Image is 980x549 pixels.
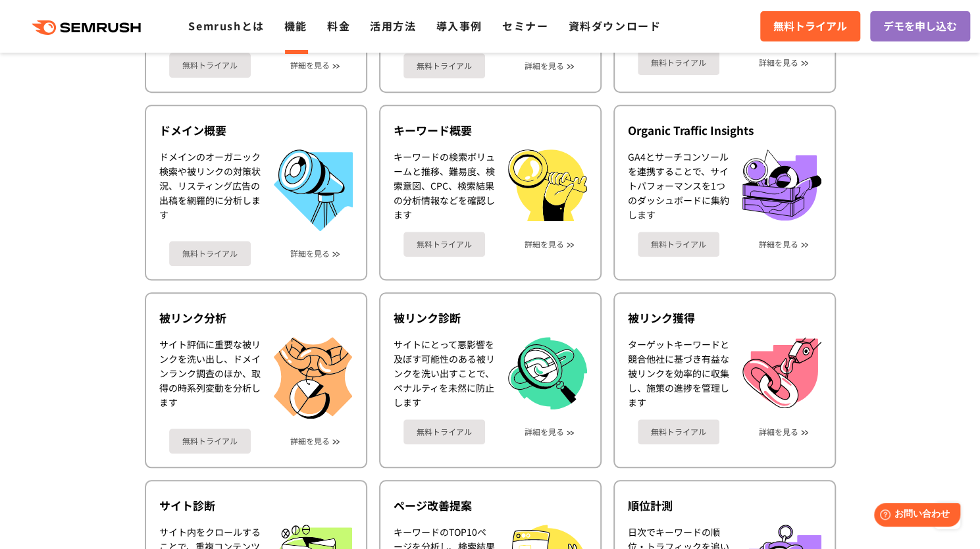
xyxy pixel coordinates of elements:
[274,149,353,231] img: ドメイン概要
[403,53,485,78] a: 無料トライアル
[742,337,821,408] img: 被リンク獲得
[508,337,587,410] img: 被リンク診断
[188,18,264,34] a: Semrushとは
[290,61,330,70] a: 詳細を見る
[436,18,482,34] a: 導入事例
[403,419,485,444] a: 無料トライアル
[284,18,307,34] a: 機能
[760,11,860,41] a: 無料トライアル
[638,50,719,75] a: 無料トライアル
[159,498,353,513] div: サイト診断
[628,122,821,138] div: Organic Traffic Insights
[290,436,330,446] a: 詳細を見る
[274,337,353,419] img: 被リンク分析
[394,122,587,138] div: キーワード概要
[290,249,330,258] a: 詳細を見る
[638,232,719,257] a: 無料トライアル
[883,18,957,35] span: デモを申し込む
[628,310,821,326] div: 被リンク獲得
[525,240,564,249] a: 詳細を見る
[773,18,847,35] span: 無料トライアル
[628,498,821,513] div: 順位計測
[403,232,485,257] a: 無料トライアル
[568,18,661,34] a: 資料ダウンロード
[525,427,564,436] a: 詳細を見る
[628,149,729,222] div: GA4とサーチコンソールを連携することで、サイトパフォーマンスを1つのダッシュボードに集約します
[159,310,353,326] div: 被リンク分析
[525,61,564,70] a: 詳細を見る
[169,429,251,454] a: 無料トライアル
[759,240,798,249] a: 詳細を見る
[169,53,251,78] a: 無料トライアル
[159,149,261,231] div: ドメインのオーガニック検索や被リンクの対策状況、リスティング広告の出稿を網羅的に分析します
[628,337,729,409] div: ターゲットキーワードと競合他社に基づき有益な被リンクを効率的に収集し、施策の進捗を管理します
[742,149,821,221] img: Organic Traffic Insights
[502,18,548,34] a: セミナー
[327,18,350,34] a: 料金
[394,337,495,410] div: サイトにとって悪影響を及ぼす可能性のある被リンクを洗い出すことで、ペナルティを未然に防止します
[508,149,587,221] img: キーワード概要
[169,241,251,266] a: 無料トライアル
[159,337,261,419] div: サイト評価に重要な被リンクを洗い出し、ドメインランク調査のほか、取得の時系列変動を分析します
[759,427,798,436] a: 詳細を見る
[759,58,798,67] a: 詳細を見る
[394,310,587,326] div: 被リンク診断
[394,498,587,513] div: ページ改善提案
[870,11,970,41] a: デモを申し込む
[394,149,495,222] div: キーワードの検索ボリュームと推移、難易度、検索意図、CPC、検索結果の分析情報などを確認します
[863,498,966,535] iframe: Help widget launcher
[638,419,719,444] a: 無料トライアル
[370,18,416,34] a: 活用方法
[159,122,353,138] div: ドメイン概要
